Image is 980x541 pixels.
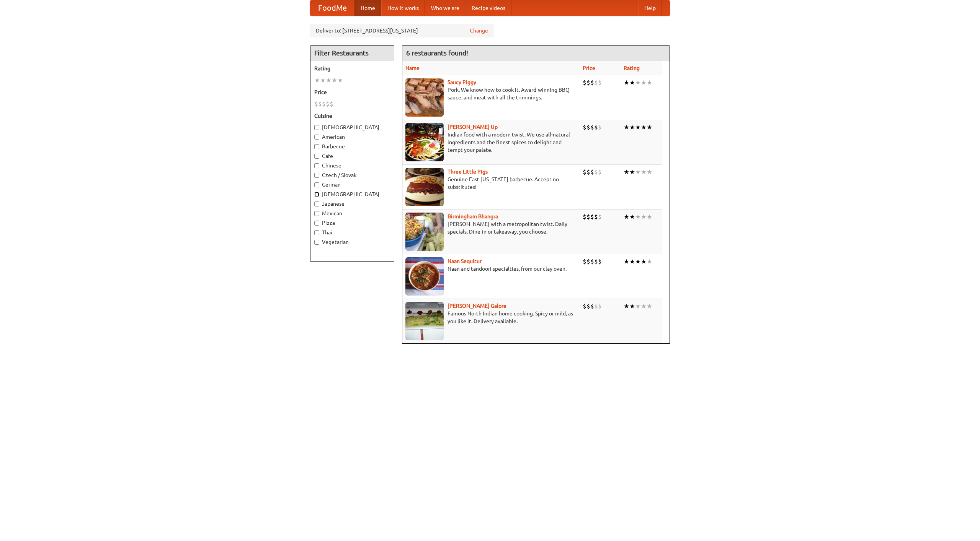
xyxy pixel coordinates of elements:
[326,76,332,84] li: ★
[314,230,319,235] input: Thai
[314,219,390,227] label: Pizza
[624,78,629,87] li: ★
[405,86,577,101] p: Pork. We know how to cook it. Award-winning BBQ sauce, and meat with all the trimmings.
[448,124,498,130] a: [PERSON_NAME] Up
[337,76,343,84] li: ★
[425,0,465,16] a: Who we are
[405,302,444,340] img: currygalore.jpg
[405,213,444,251] img: bhangra.jpg
[624,213,629,221] li: ★
[314,123,390,131] label: [DEMOGRAPHIC_DATA]
[405,257,444,296] img: naansequitur.jpg
[405,168,444,206] img: littlepigs.jpg
[629,168,635,176] li: ★
[583,302,586,310] li: $
[310,24,494,37] div: Deliver to: [STREET_ADDRESS][US_STATE]
[470,27,488,34] a: Change
[310,45,394,61] h4: Filter Restaurants
[647,213,652,221] li: ★
[590,123,594,132] li: $
[322,100,326,108] li: $
[586,302,590,310] li: $
[448,79,476,85] b: Saucy Piggy
[405,78,444,117] img: saucy.jpg
[641,168,647,176] li: ★
[586,168,590,176] li: $
[594,257,598,266] li: $
[629,78,635,87] li: ★
[314,163,319,168] input: Chinese
[629,213,635,221] li: ★
[405,265,577,273] p: Naan and tandoori specialties, from our clay oven.
[406,49,468,57] ng-pluralize: 6 restaurants found!
[465,0,511,16] a: Recipe videos
[629,302,635,310] li: ★
[314,190,390,198] label: [DEMOGRAPHIC_DATA]
[641,213,647,221] li: ★
[647,78,652,87] li: ★
[405,175,577,191] p: Genuine East [US_STATE] barbecue. Accept no substitutes!
[314,229,390,236] label: Thai
[310,0,354,16] a: FoodMe
[314,144,319,149] input: Barbecue
[624,302,629,310] li: ★
[314,200,390,208] label: Japanese
[624,257,629,266] li: ★
[448,213,498,219] a: Birmingham Bhangra
[647,168,652,176] li: ★
[583,168,586,176] li: $
[594,123,598,132] li: $
[314,173,319,178] input: Czech / Slovak
[583,78,586,87] li: $
[448,258,482,264] a: Naan Sequitur
[624,123,629,132] li: ★
[314,154,319,159] input: Cafe
[314,133,390,141] label: American
[598,213,602,221] li: $
[314,210,390,217] label: Mexican
[354,0,381,16] a: Home
[583,257,586,266] li: $
[590,168,594,176] li: $
[586,123,590,132] li: $
[598,257,602,266] li: $
[314,221,319,226] input: Pizza
[314,100,318,108] li: $
[405,310,577,325] p: Famous North Indian home cooking. Spicy or mild, as you like it. Delivery available.
[314,135,319,140] input: American
[314,143,390,150] label: Barbecue
[314,171,390,179] label: Czech / Slovak
[314,211,319,216] input: Mexican
[594,213,598,221] li: $
[624,168,629,176] li: ★
[405,123,444,161] img: curryup.jpg
[590,257,594,266] li: $
[590,302,594,310] li: $
[405,131,577,154] p: Indian food with a modern twist. We use all-natural ingredients and the finest spices to delight ...
[326,100,330,108] li: $
[635,168,641,176] li: ★
[641,302,647,310] li: ★
[641,78,647,87] li: ★
[635,213,641,221] li: ★
[314,88,390,96] h5: Price
[586,78,590,87] li: $
[405,65,420,71] a: Name
[647,123,652,132] li: ★
[314,162,390,169] label: Chinese
[638,0,662,16] a: Help
[590,78,594,87] li: $
[594,78,598,87] li: $
[332,76,337,84] li: ★
[586,257,590,266] li: $
[624,65,640,71] a: Rating
[583,65,595,71] a: Price
[647,302,652,310] li: ★
[448,303,506,309] a: [PERSON_NAME] Galore
[598,78,602,87] li: $
[314,125,319,130] input: [DEMOGRAPHIC_DATA]
[641,123,647,132] li: ★
[594,168,598,176] li: $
